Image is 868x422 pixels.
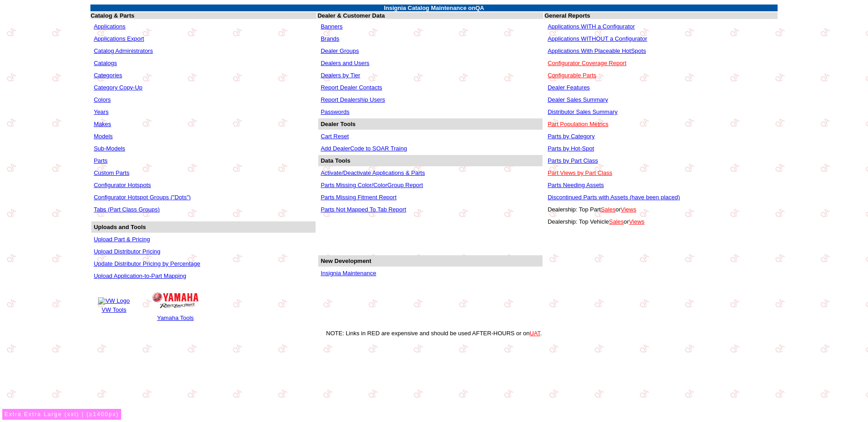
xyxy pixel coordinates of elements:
[94,60,117,66] a: Catalogs
[321,206,406,213] a: Parts Not Mapped To Tab Report
[547,133,594,140] a: Parts by Category
[94,96,111,103] a: Colors
[94,206,160,213] a: Tabs (Part Class Groups)
[94,236,150,243] a: Upload Part & Pricing
[94,72,122,79] a: Categories
[317,12,385,19] b: Dealer & Customer Data
[94,169,129,176] a: Custom Parts
[629,218,644,225] a: Views
[94,260,200,267] a: Update Distributor Pricing by Percentage
[94,194,190,201] a: Configurator Hotspot Groups ("Dots")
[321,194,396,201] a: Parts Missing Fitment Report
[94,23,125,30] a: Applications
[547,47,646,54] a: Applications With Placeable HotSpots
[321,258,371,264] b: New Development
[547,60,626,66] a: Configurator Coverage Report
[544,12,590,19] b: General Reports
[475,5,484,11] span: QA
[609,218,624,225] a: Sales
[547,169,612,176] a: Part Views by Part Class
[547,72,596,79] a: Configurable Parts
[94,182,151,188] a: Configurator Hotspots
[321,270,376,277] a: Insignia Maintenance
[321,182,423,188] a: Parts Missing Color/ColorGroup Report
[94,121,111,127] a: Makes
[94,157,107,164] a: Parts
[321,169,425,176] a: Activate/Deactivate Applications & Parts
[547,182,604,188] a: Parts Needing Assets
[547,96,608,103] a: Dealer Sales Summary
[94,35,144,42] a: Applications Export
[94,248,160,255] a: Upload Distributor Pricing
[94,133,113,140] a: Models
[547,157,598,164] a: Parts by Part Class
[98,297,129,305] img: VW Logo
[547,145,594,152] a: Parts by Hot-Spot
[547,84,590,91] a: Dealer Features
[321,133,349,140] a: Cart Reset
[321,121,355,127] b: Dealer Tools
[601,206,616,213] a: Sales
[90,12,134,19] b: Catalog & Parts
[321,60,369,66] a: Dealers and Users
[621,206,636,213] a: Views
[321,47,359,54] a: Dealer Groups
[321,84,382,91] a: Report Dealer Contacts
[97,296,131,314] a: VW Logo VW Tools
[547,108,618,115] a: Distributor Sales Summary
[321,108,349,115] a: Passwords
[4,330,864,337] div: NOTE: Links in RED are expensive and should be used AFTER-HOURS or on .
[321,157,350,164] b: Data Tools
[545,204,776,215] td: Dealership: Top Part or
[94,145,125,152] a: Sub-Models
[151,288,200,323] a: Yamaha Logo Yamaha Tools
[152,292,198,308] img: Yamaha Logo
[94,108,108,115] a: Years
[321,35,339,42] a: Brands
[547,23,635,30] a: Applications WITH a Configurator
[529,330,540,337] a: UAT
[547,121,608,127] a: Part Population Metrics
[547,194,680,201] a: Discontinued Parts with Assets (have been placed)
[98,306,130,314] td: VW Tools
[94,84,142,91] a: Category Copy-Up
[547,35,647,42] a: Applications WITHOUT a Configurator
[545,216,776,227] td: Dealership: Top Vehicle or
[321,96,385,103] a: Report Dealership Users
[321,72,360,79] a: Dealers by Tier
[152,314,199,322] td: Yamaha Tools
[94,224,146,230] b: Uploads and Tools
[94,47,153,54] a: Catalog Administrators
[321,145,407,152] a: Add DealerCode to SOAR Traing
[90,5,777,11] td: Insignia Catalog Maintenance on
[321,23,342,30] a: Banners
[94,272,186,279] a: Upload Application-to-Part Mapping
